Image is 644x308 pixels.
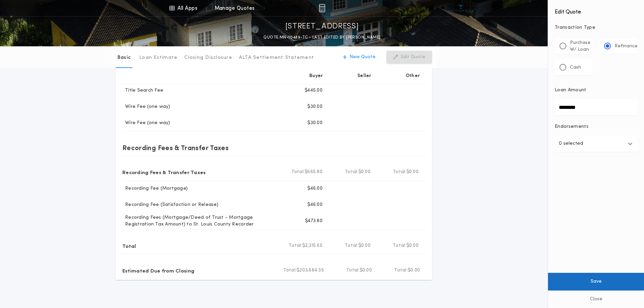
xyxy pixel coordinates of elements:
[184,54,232,61] p: Closing Disclosure
[559,140,583,148] p: 0 selected
[139,54,177,61] p: Loan Estimate
[122,240,136,251] p: Total
[357,73,372,79] p: Seller
[305,169,323,175] span: $565.80
[122,202,218,208] p: Recording Fee (Satisfaction or Release)
[307,202,323,208] p: $46.00
[394,267,408,274] b: Total:
[406,73,420,79] p: Other
[296,267,324,274] span: $203,684.35
[309,73,323,79] p: Buyer
[302,242,323,249] span: $2,315.65
[263,34,380,41] p: QUOTE MN-10489-TC - LAST EDITED BY [PERSON_NAME]
[122,120,170,126] p: Wire Fee (one way)
[346,267,360,274] b: Total:
[358,242,371,249] span: $0.00
[555,4,637,16] h4: Edit Quote
[122,167,206,177] p: Recording Fees & Transfer Taxes
[615,43,638,50] p: Refinance
[555,99,637,115] input: Loan Amount
[291,169,305,175] b: Total:
[305,87,323,94] p: $445.00
[307,120,323,126] p: $30.00
[401,54,425,61] p: Edit Quote
[555,136,637,152] button: 0 selected
[350,54,376,61] p: New Quote
[360,267,372,274] span: $0.00
[122,185,188,192] p: Recording Fee (Mortgage)
[570,64,581,71] p: Cash
[555,123,637,130] p: Endorsements
[548,290,644,308] button: Close
[448,5,474,11] img: vs-icon
[122,265,194,276] p: Estimated Due from Closing
[336,51,382,64] button: New Quote
[358,169,371,175] span: $0.00
[393,169,406,175] b: Total:
[345,169,358,175] b: Total:
[406,169,419,175] span: $0.00
[548,273,644,290] button: Save
[122,142,229,153] p: Recording Fees & Transfer Taxes
[570,40,591,53] p: Purchase W/ Loan
[386,51,432,64] button: Edit Quote
[319,4,325,12] img: img
[345,242,358,249] b: Total:
[305,218,323,224] p: $473.80
[239,54,314,61] p: ALTA Settlement Statement
[307,103,323,110] p: $30.00
[555,87,587,94] p: Loan Amount
[406,242,419,249] span: $0.00
[122,214,280,228] p: Recording Fees (Mortgage/Deed of Trust - Mortgage Registration Tax Amount) to St. Louis County Re...
[285,21,359,32] p: [STREET_ADDRESS]
[393,242,406,249] b: Total:
[408,267,420,274] span: $0.00
[122,103,170,110] p: Wire Fee (one way)
[122,87,163,94] p: Title Search Fee
[307,185,323,192] p: $46.00
[289,242,302,249] b: Total:
[555,24,637,31] p: Transaction Type
[117,54,131,61] p: Basic
[283,267,297,274] b: Total:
